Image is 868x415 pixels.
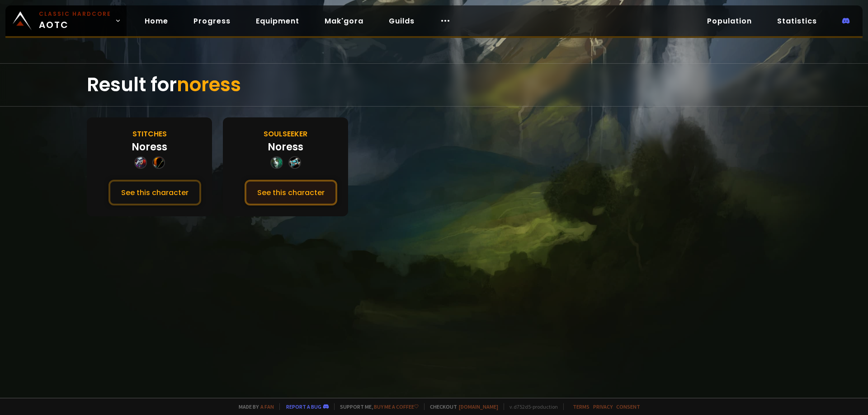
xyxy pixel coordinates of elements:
a: Terms [573,403,590,410]
div: Noress [268,140,303,154]
div: Noress [132,140,167,154]
a: Equipment [249,12,307,30]
span: Checkout [424,403,498,410]
a: Privacy [593,403,613,410]
a: Report a bug [286,403,321,410]
button: See this character [245,180,337,205]
a: Home [137,12,175,30]
span: Support me, [334,403,419,410]
div: Soulseeker [264,128,307,140]
div: Stitches [132,128,167,140]
a: Progress [186,12,238,30]
span: v. d752d5 - production [504,403,558,410]
span: Made by [233,403,274,410]
span: AOTC [39,10,111,32]
a: Guilds [382,12,422,30]
a: Statistics [770,12,824,30]
a: Buy me a coffee [374,403,419,410]
a: Mak'gora [317,12,371,30]
a: Classic HardcoreAOTC [5,5,127,36]
a: Consent [616,403,640,410]
a: [DOMAIN_NAME] [459,403,498,410]
a: a fan [260,403,274,410]
span: noress [177,71,241,98]
button: See this character [108,180,201,205]
div: Result for [87,64,781,106]
a: Population [700,12,759,30]
small: Classic Hardcore [39,10,111,18]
